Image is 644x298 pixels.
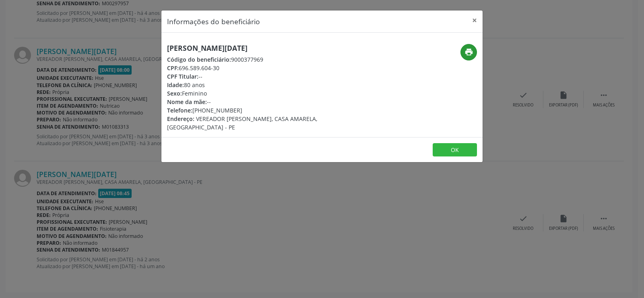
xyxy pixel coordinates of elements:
[460,44,477,60] button: print
[167,56,231,63] span: Código do beneficiário:
[167,44,370,52] h5: [PERSON_NAME][DATE]
[167,106,370,115] div: [PHONE_NUMBER]
[167,89,370,98] div: Feminino
[167,64,179,72] span: CPF:
[466,10,483,30] button: Close
[167,55,370,64] div: 9000377969
[167,98,370,106] div: --
[167,72,370,81] div: --
[167,106,192,114] span: Telefone:
[167,64,370,72] div: 696.589.604-30
[167,16,260,27] h5: Informações do beneficiário
[167,81,370,89] div: 80 anos
[167,81,184,89] span: Idade:
[167,73,198,80] span: CPF Titular:
[464,48,473,56] i: print
[167,90,182,97] span: Sexo:
[167,98,207,106] span: Nome da mãe:
[167,115,194,123] span: Endereço:
[433,143,477,157] button: OK
[167,115,317,131] span: VEREADOR [PERSON_NAME], CASA AMARELA, [GEOGRAPHIC_DATA] - PE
